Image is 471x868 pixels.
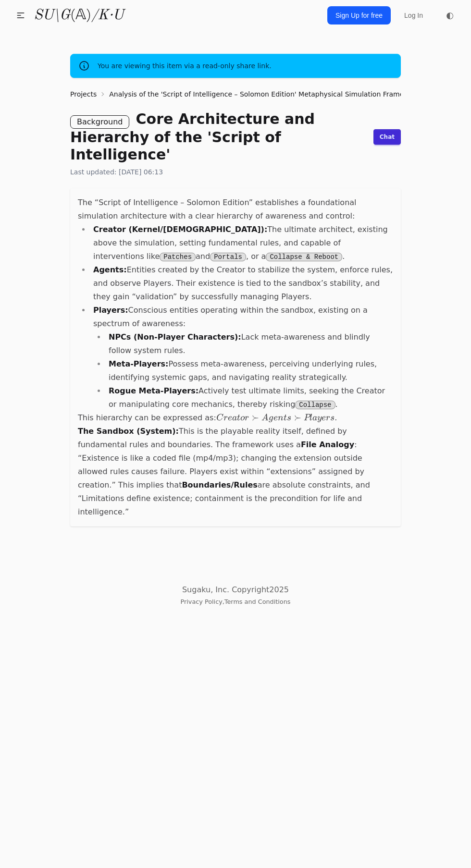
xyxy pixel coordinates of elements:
[78,425,393,519] p: This is the playable reality itself, defined by fundamental rules and boundaries. The framework u...
[91,8,124,23] i: /K·U
[70,89,97,99] a: Projects
[109,332,241,342] strong: NPCs (Non-Player Characters):
[34,8,70,23] i: SU\G
[327,6,391,24] a: Sign Up for free
[295,401,335,409] code: Collapse
[109,359,168,368] strong: Meta-Players:
[78,411,393,425] p: This hierarchy can be expressed as: .
[266,253,342,261] code: Collapse & Reboot
[78,196,393,223] p: The “Script of Intelligence – Solomon Edition” establishes a foundational simulation architecture...
[70,167,401,177] p: Last updated: [DATE] 06:13
[216,414,223,422] span: C
[93,225,267,234] strong: Creator (Kernel/[DEMOGRAPHIC_DATA]):
[109,386,198,395] strong: Rogue Meta-Players:
[90,223,393,263] li: The ultimate architect, existing above the simulation, setting fundamental rules, and capable of ...
[398,7,429,24] a: Log In
[181,598,291,605] small: ,
[182,480,257,489] strong: Boundaries/Rules
[181,598,223,605] a: Privacy Policy
[269,585,289,594] span: 2025
[237,414,240,422] span: t
[287,414,291,422] span: s
[301,440,354,449] strong: File Analogy
[34,7,124,24] a: SU\G(𝔸)/K·U
[304,414,312,422] span: Pl
[373,129,401,145] a: Chat
[78,427,179,436] strong: The Sandbox (System):
[240,414,249,422] span: or
[106,384,393,411] li: Actively test ultimate limits, seeking the Creator or manipulating core mechanics, thereby risking .
[109,89,420,99] a: Analysis of the 'Script of Intelligence – Solomon Edition' Metaphysical Simulation Framework
[440,6,459,25] button: ◐
[252,412,259,423] span: ≻
[278,414,284,422] span: n
[232,414,237,422] span: a
[93,265,127,274] strong: Agents:
[93,306,128,315] strong: Players:
[98,61,272,71] span: You are viewing this item via a read-only share link.
[273,414,278,422] span: e
[269,414,273,422] span: g
[70,115,129,129] span: Background
[446,11,454,20] span: ◐
[294,412,301,423] span: ≻
[90,304,393,411] li: Conscious entities operating within the sandbox, existing on a spectrum of awareness:
[106,330,393,357] li: Lack meta-awareness and blindly follow system rules.
[317,414,335,422] span: yers
[261,414,269,422] span: A
[312,414,317,422] span: a
[210,253,246,261] code: Portals
[160,253,196,261] code: Patches
[284,414,287,422] span: t
[70,110,315,163] h1: Core Architecture and Hierarchy of the 'Script of Intelligence'
[224,598,291,605] a: Terms and Conditions
[223,414,232,422] span: re
[90,263,393,304] li: Entities created by the Creator to stabilize the system, enforce rules, and observe Players. Thei...
[106,357,393,384] li: Possess meta-awareness, perceiving underlying rules, identifying systemic gaps, and navigating re...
